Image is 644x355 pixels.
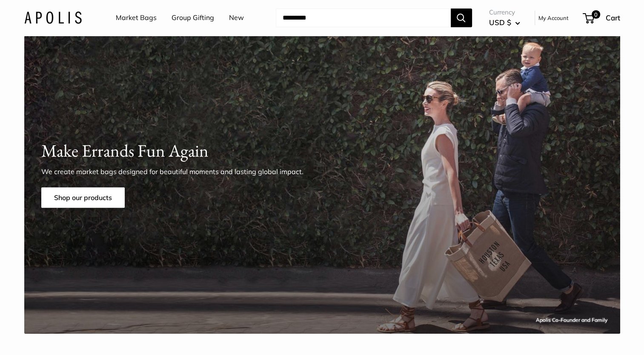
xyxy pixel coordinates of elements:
span: 0 [591,10,600,19]
img: Apolis [24,11,82,24]
a: 0 Cart [584,11,620,25]
div: Apolis Co-Founder and Family [536,315,607,325]
a: Group Gifting [172,11,214,24]
a: Market Bags [116,11,157,24]
span: USD $ [489,18,511,27]
a: My Account [538,13,569,23]
a: New [229,11,244,24]
input: Search... [276,9,451,27]
h1: Make Errands Fun Again [41,138,603,163]
button: USD $ [489,16,520,29]
button: Search [451,9,472,27]
span: Currency [489,6,520,18]
span: Cart [606,13,620,22]
p: We create market bags designed for beautiful moments and lasting global impact. [41,166,318,177]
a: Shop our products [41,187,125,208]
